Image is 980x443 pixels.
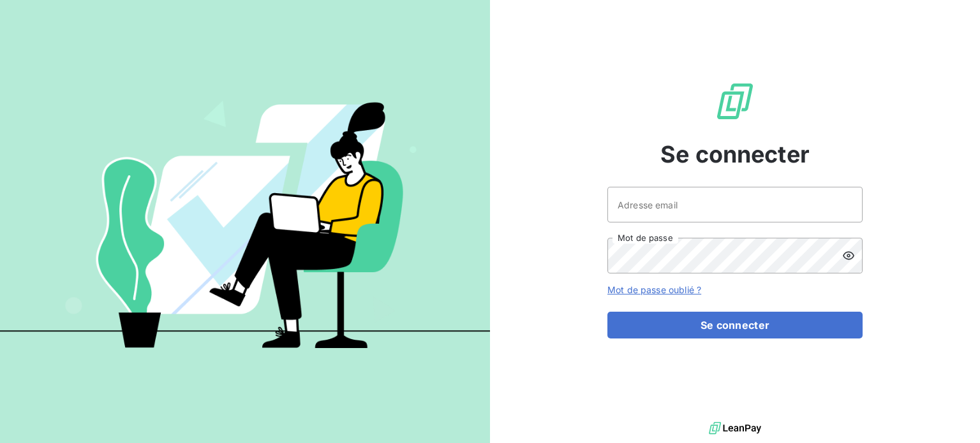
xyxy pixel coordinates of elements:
[607,312,863,338] button: Se connecter
[709,419,761,438] img: logo
[660,137,810,171] span: Se connecter
[607,187,863,222] input: placeholder
[715,81,755,122] img: Logo LeanPay
[607,284,701,295] a: Mot de passe oublié ?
